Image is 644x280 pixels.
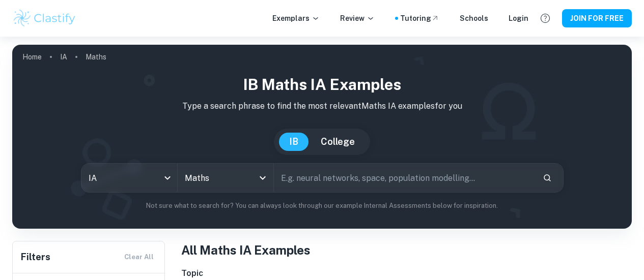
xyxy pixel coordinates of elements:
h1: IB Maths IA examples [20,73,624,96]
h6: Filters [21,250,50,264]
p: Maths [86,51,106,63]
a: Tutoring [400,13,439,24]
button: Help and Feedback [537,10,554,27]
div: IA [81,164,177,192]
h1: All Maths IA Examples [181,241,632,259]
a: Home [22,50,42,64]
button: Open [256,171,270,185]
p: Type a search phrase to find the most relevant Maths IA examples for you [20,100,624,112]
button: JOIN FOR FREE [562,9,632,27]
p: Exemplars [272,13,320,24]
a: Login [509,13,528,24]
img: profile cover [12,45,632,229]
img: Clastify logo [12,8,77,28]
a: Schools [460,13,488,24]
p: Review [340,13,375,24]
button: IB [279,133,309,151]
a: IA [60,50,67,64]
h6: Topic [181,267,632,279]
input: E.g. neural networks, space, population modelling... [274,164,535,192]
button: College [311,133,365,151]
button: Search [539,169,556,186]
p: Not sure what to search for? You can always look through our example Internal Assessments below f... [20,201,624,211]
